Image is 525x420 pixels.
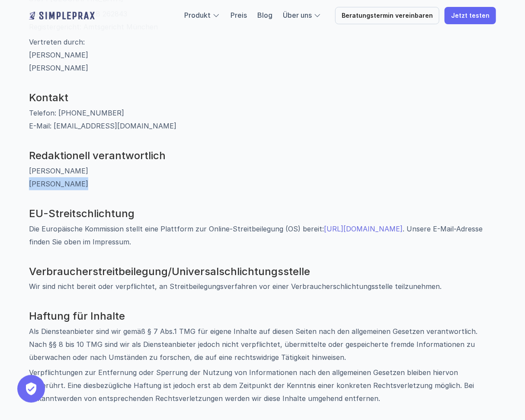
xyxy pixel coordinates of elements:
[29,35,496,74] p: Vertreten durch: [PERSON_NAME] [PERSON_NAME]
[335,7,439,24] a: Beratungstermin vereinbaren
[257,11,272,19] a: Blog
[29,92,496,104] h3: Kontakt
[230,11,247,19] a: Preis
[342,12,433,19] p: Beratungstermin vereinbaren
[184,11,211,19] a: Produkt
[324,224,403,233] a: [URL][DOMAIN_NAME]
[445,7,496,24] a: Jetzt testen
[29,325,496,364] p: Als Diensteanbieter sind wir gemäß § 7 Abs.1 TMG für eigene Inhalte auf diesen Seiten nach den al...
[29,366,496,405] p: Verpflichtungen zur Entfernung oder Sperrung der Nutzung von Informationen nach den allgemeinen G...
[29,208,496,220] h3: EU-Streitschlichtung
[283,11,312,19] a: Über uns
[29,280,496,293] p: Wir sind nicht bereit oder verpflichtet, an Streitbeilegungsverfahren vor einer Verbraucherschlic...
[29,164,496,190] p: [PERSON_NAME] [PERSON_NAME]
[29,310,496,323] h3: Haftung für Inhalte
[29,106,496,132] p: Telefon: [PHONE_NUMBER] E-Mail: [EMAIL_ADDRESS][DOMAIN_NAME]
[29,150,496,162] h3: Redaktionell verantwortlich
[29,266,496,278] h3: Verbraucher­streit­beilegung/Universal­schlichtungs­stelle
[29,222,496,248] p: Die Europäische Kommission stellt eine Plattform zur Online-Streitbeilegung (OS) bereit: . Unsere...
[451,12,490,19] p: Jetzt testen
